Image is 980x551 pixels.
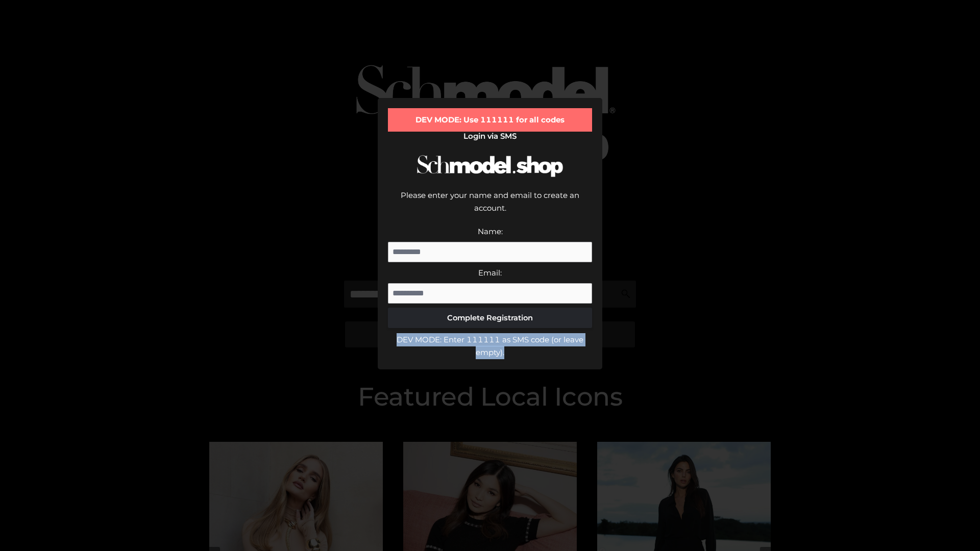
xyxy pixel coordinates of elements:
img: Schmodel Logo [413,146,567,186]
button: Complete Registration [388,308,592,328]
label: Name: [478,227,503,236]
label: Email: [478,268,502,278]
div: Please enter your name and email to create an account. [388,189,592,225]
div: DEV MODE: Enter 111111 as SMS code (or leave empty). [388,333,592,359]
h2: Login via SMS [388,132,592,141]
div: DEV MODE: Use 111111 for all codes [388,108,592,132]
